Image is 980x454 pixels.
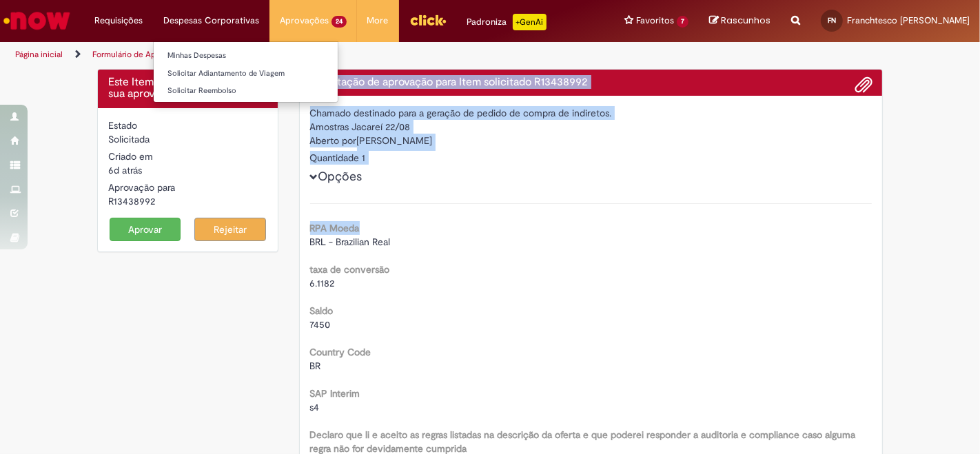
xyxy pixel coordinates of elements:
a: Formulário de Aprovação [92,49,186,60]
b: taxa de conversão [310,263,390,276]
span: 7 [677,16,688,28]
span: s4 [310,401,320,413]
button: Aprovar [110,218,181,241]
img: ServiceNow [1,7,72,34]
div: 22/08/2025 10:19:22 [108,163,267,177]
h4: Solicitação de aprovação para Item solicitado R13438992 [310,76,872,89]
label: Aprovação para [108,180,175,194]
b: SAP Interim [310,387,360,400]
div: R13438992 [108,194,267,208]
label: Criado em [108,149,153,163]
span: Rascunhos [721,14,770,27]
p: +GenAi [513,14,547,30]
label: Estado [108,118,137,132]
div: Solicitada [108,132,267,146]
span: More [367,14,389,28]
div: Padroniza [467,14,547,30]
div: Quantidade 1 [310,151,872,165]
span: 24 [331,16,347,28]
div: Chamado destinado para a geração de pedido de compra de indiretos. [310,106,872,120]
h4: Este Item solicitado requer a sua aprovação [108,76,267,101]
a: Minhas Despesas [154,48,338,63]
a: Rascunhos [709,14,770,28]
span: 6d atrás [108,164,142,176]
b: Saldo [310,305,334,317]
a: Página inicial [15,49,63,60]
span: 6.1182 [310,277,335,289]
b: RPA Moeda [310,222,360,234]
span: Favoritos [636,14,674,28]
div: Amostras Jacareí 22/08 [310,120,872,134]
span: Franchtesco [PERSON_NAME] [847,14,970,26]
span: FN [828,16,836,25]
span: Aprovações [280,14,329,28]
ul: Trilhas de página [10,42,643,68]
label: Aberto por [310,134,357,147]
span: BR [310,360,321,372]
span: BRL - Brazilian Real [310,236,391,248]
img: click_logo_yellow_360x200.png [409,10,447,30]
b: Country Code [310,346,371,358]
span: 7450 [310,318,331,331]
ul: Despesas Corporativas [153,41,338,103]
time: 22/08/2025 10:19:22 [108,164,142,176]
span: Despesas Corporativas [163,14,259,28]
span: Requisições [94,14,143,28]
a: Solicitar Reembolso [154,83,338,99]
button: Rejeitar [194,218,266,241]
a: Solicitar Adiantamento de Viagem [154,66,338,81]
div: [PERSON_NAME] [310,134,872,151]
